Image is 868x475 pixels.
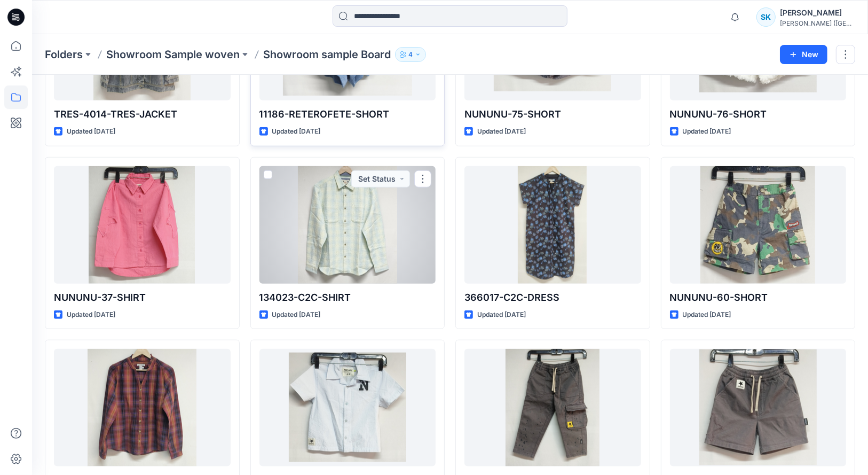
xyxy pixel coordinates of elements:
[54,349,231,466] a: 333202-C2C-SHIRT
[106,47,240,62] a: Showroom Sample woven
[54,166,231,284] a: NUNUNU-37-SHIRT
[683,126,731,137] p: Updated [DATE]
[780,45,827,64] button: New
[464,349,641,466] a: NUNUNU-70-TROUSER
[408,49,413,60] p: 4
[464,166,641,284] a: 366017-C2C-DRESS
[395,47,426,62] button: 4
[683,309,731,321] p: Updated [DATE]
[67,126,115,137] p: Updated [DATE]
[670,107,847,122] p: NUNUNU-76-SHORT
[259,290,436,305] p: 134023-C2C-SHIRT
[54,107,231,122] p: TRES-4014-TRES-JACKET
[272,309,321,321] p: Updated [DATE]
[464,107,641,122] p: NUNUNU-75-SHORT
[259,166,436,284] a: 134023-C2C-SHIRT
[54,290,231,305] p: NUNUNU-37-SHIRT
[780,6,855,19] div: [PERSON_NAME]
[756,7,776,27] div: SK
[259,107,436,122] p: 11186-RETEROFETE-SHORT
[670,166,847,284] a: NUNUNU-60-SHORT
[670,290,847,305] p: NUNUNU-60-SHORT
[263,47,391,62] p: Showroom sample Board
[477,309,526,321] p: Updated [DATE]
[670,349,847,466] a: NUNUNU-62-SHORT
[45,47,83,62] a: Folders
[464,290,641,305] p: 366017-C2C-DRESS
[67,309,115,321] p: Updated [DATE]
[780,19,855,27] div: [PERSON_NAME] ([GEOGRAPHIC_DATA]) Exp...
[259,349,436,466] a: NUNUNU-17-SHIRT
[272,126,321,137] p: Updated [DATE]
[477,126,526,137] p: Updated [DATE]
